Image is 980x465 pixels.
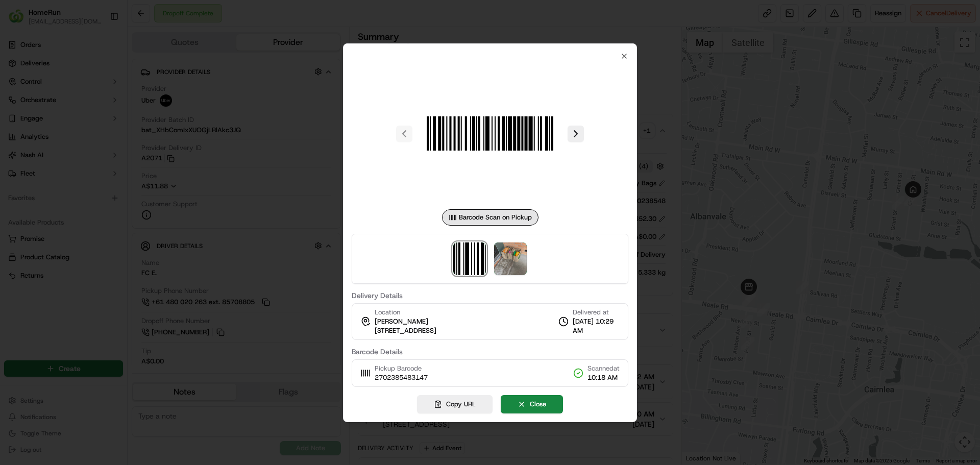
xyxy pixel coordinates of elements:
img: photo_proof_of_delivery image [494,242,527,275]
span: 2702385483147 [375,373,428,382]
div: Barcode Scan on Pickup [442,209,538,226]
span: 10:18 AM [587,373,620,382]
span: [DATE] 10:29 AM [573,317,620,335]
span: [STREET_ADDRESS] [375,326,436,335]
span: [PERSON_NAME] [375,317,428,326]
label: Barcode Details [352,348,628,355]
button: Copy URL [417,395,493,413]
img: barcode_scan_on_pickup image [453,242,486,275]
label: Delivery Details [352,292,628,299]
span: Scanned at [587,364,620,373]
span: Location [375,308,400,317]
span: Pickup Barcode [375,364,428,373]
span: Delivered at [573,308,620,317]
button: Close [501,395,563,413]
img: barcode_scan_on_pickup image [416,60,563,207]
